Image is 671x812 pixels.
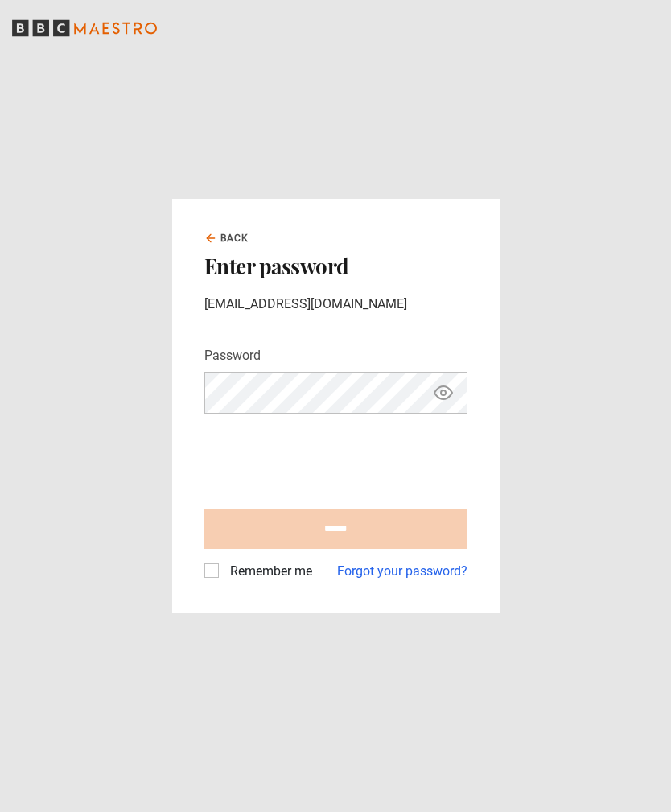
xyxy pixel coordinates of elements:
[220,231,249,245] span: Back
[204,295,467,314] p: [EMAIL_ADDRESS][DOMAIN_NAME]
[204,252,467,281] h2: Enter password
[204,346,261,365] label: Password
[224,562,312,581] label: Remember me
[12,16,157,40] svg: BBC Maestro
[204,231,249,245] a: Back
[337,562,467,581] a: Forgot your password?
[430,379,457,407] button: Show password
[204,427,449,489] iframe: reCAPTCHA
